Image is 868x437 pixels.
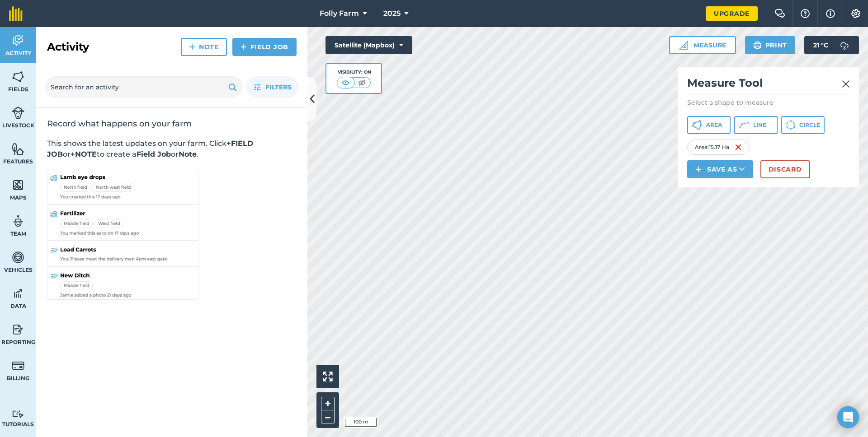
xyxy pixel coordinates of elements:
[179,150,197,158] strong: Note
[826,8,835,19] img: svg+xml;base64,PHN2ZyB4bWxucz0iaHR0cDovL3d3dy53My5vcmcvMjAwMC9zdmciIHdpZHRoPSIxNyIgaGVpZ2h0PSIxNy...
[745,36,796,54] button: Print
[337,69,371,76] div: Visibility: On
[679,41,688,50] img: Ruler icon
[687,76,850,94] h2: Measure Tool
[850,9,861,18] img: A cog icon
[753,40,762,51] img: svg+xml;base64,PHN2ZyB4bWxucz0iaHR0cDovL3d3dy53My5vcmcvMjAwMC9zdmciIHdpZHRoPSIxOSIgaGVpZ2h0PSIyNC...
[804,36,859,54] button: 21 °C
[774,9,785,18] img: Two speech bubbles overlapping with the left bubble in the forefront
[47,138,297,160] p: This shows the latest updates on your farm. Click or to create a or .
[137,150,171,158] strong: Field Job
[321,397,335,410] button: +
[12,106,24,120] img: svg+xml;base64,PD94bWwgdmVyc2lvbj0iMS4wIiBlbmNvZGluZz0idXRmLTgiPz4KPCEtLSBHZW5lcmF0b3I6IEFkb2JlIE...
[12,214,24,228] img: svg+xml;base64,PD94bWwgdmVyc2lvbj0iMS4wIiBlbmNvZGluZz0idXRmLTgiPz4KPCEtLSBHZW5lcmF0b3I6IEFkb2JlIE...
[247,76,298,98] button: Filters
[356,78,368,87] img: svg+xml;base64,PHN2ZyB4bWxucz0iaHR0cDovL3d3dy53My5vcmcvMjAwMC9zdmciIHdpZHRoPSI1MCIgaGVpZ2h0PSI0MC...
[695,164,702,175] img: svg+xml;base64,PHN2ZyB4bWxucz0iaHR0cDovL3d3dy53My5vcmcvMjAwMC9zdmciIHdpZHRoPSIxNCIgaGVpZ2h0PSIyNC...
[12,359,24,372] img: svg+xml;base64,PD94bWwgdmVyc2lvbj0iMS4wIiBlbmNvZGluZz0idXRmLTgiPz4KPCEtLSBHZW5lcmF0b3I6IEFkb2JlIE...
[181,38,227,56] a: Note
[687,98,850,107] p: Select a shape to measure
[842,79,850,89] img: svg+xml;base64,PHN2ZyB4bWxucz0iaHR0cDovL3d3dy53My5vcmcvMjAwMC9zdmciIHdpZHRoPSIyMiIgaGVpZ2h0PSIzMC...
[228,82,237,93] img: svg+xml;base64,PHN2ZyB4bWxucz0iaHR0cDovL3d3dy53My5vcmcvMjAwMC9zdmciIHdpZHRoPSIxOSIgaGVpZ2h0PSIyNC...
[687,139,750,155] div: Area : 15.17 Ha
[47,118,297,129] h2: Record what happens on your farm
[12,323,24,336] img: svg+xml;base64,PD94bWwgdmVyc2lvbj0iMS4wIiBlbmNvZGluZz0idXRmLTgiPz4KPCEtLSBHZW5lcmF0b3I6IEFkb2JlIE...
[12,34,24,47] img: svg+xml;base64,PD94bWwgdmVyc2lvbj0iMS4wIiBlbmNvZGluZz0idXRmLTgiPz4KPCEtLSBHZW5lcmF0b3I6IEFkb2JlIE...
[45,76,242,98] input: Search for an activity
[71,150,97,158] strong: +NOTE
[321,410,335,423] button: –
[12,287,24,300] img: svg+xml;base64,PD94bWwgdmVyc2lvbj0iMS4wIiBlbmNvZGluZz0idXRmLTgiPz4KPCEtLSBHZW5lcmF0b3I6IEFkb2JlIE...
[12,410,24,418] img: svg+xml;base64,PD94bWwgdmVyc2lvbj0iMS4wIiBlbmNvZGluZz0idXRmLTgiPz4KPCEtLSBHZW5lcmF0b3I6IEFkb2JlIE...
[12,251,24,264] img: svg+xml;base64,PD94bWwgdmVyc2lvbj0iMS4wIiBlbmNvZGluZz0idXRmLTgiPz4KPCEtLSBHZW5lcmF0b3I6IEFkb2JlIE...
[734,116,778,134] button: Line
[232,38,297,56] a: Field Job
[687,116,731,134] button: Area
[241,42,247,52] img: svg+xml;base64,PHN2ZyB4bWxucz0iaHR0cDovL3d3dy53My5vcmcvMjAwMC9zdmciIHdpZHRoPSIxNCIgaGVpZ2h0PSIyNC...
[735,142,742,153] img: svg+xml;base64,PHN2ZyB4bWxucz0iaHR0cDovL3d3dy53My5vcmcvMjAwMC9zdmciIHdpZHRoPSIxNiIgaGVpZ2h0PSIyNC...
[265,82,292,92] span: Filters
[813,36,828,54] span: 21 ° C
[706,6,758,21] a: Upgrade
[12,178,24,192] img: svg+xml;base64,PHN2ZyB4bWxucz0iaHR0cDovL3d3dy53My5vcmcvMjAwMC9zdmciIHdpZHRoPSI1NiIgaGVpZ2h0PSI2MC...
[12,70,24,84] img: svg+xml;base64,PHN2ZyB4bWxucz0iaHR0cDovL3d3dy53My5vcmcvMjAwMC9zdmciIHdpZHRoPSI1NiIgaGVpZ2h0PSI2MC...
[669,36,736,54] button: Measure
[320,8,359,19] span: Folly Farm
[340,78,351,87] img: svg+xml;base64,PHN2ZyB4bWxucz0iaHR0cDovL3d3dy53My5vcmcvMjAwMC9zdmciIHdpZHRoPSI1MCIgaGVpZ2h0PSI0MC...
[9,6,23,21] img: fieldmargin Logo
[706,121,722,129] span: Area
[47,40,89,54] h2: Activity
[837,406,859,428] div: Open Intercom Messenger
[753,121,766,129] span: Line
[687,160,753,178] button: Save as
[835,36,854,54] img: svg+xml;base64,PD94bWwgdmVyc2lvbj0iMS4wIiBlbmNvZGluZz0idXRmLTgiPz4KPCEtLSBHZW5lcmF0b3I6IEFkb2JlIE...
[325,36,412,54] button: Satellite (Mapbox)
[781,116,825,134] button: Circle
[323,372,333,381] img: Four arrows, one pointing top left, one top right, one bottom right and the last bottom left
[760,160,810,178] button: Discard
[799,121,820,129] span: Circle
[189,42,195,52] img: svg+xml;base64,PHN2ZyB4bWxucz0iaHR0cDovL3d3dy53My5vcmcvMjAwMC9zdmciIHdpZHRoPSIxNCIgaGVpZ2h0PSIyNC...
[383,8,401,19] span: 2025
[800,9,811,18] img: A question mark icon
[12,142,24,156] img: svg+xml;base64,PHN2ZyB4bWxucz0iaHR0cDovL3d3dy53My5vcmcvMjAwMC9zdmciIHdpZHRoPSI1NiIgaGVpZ2h0PSI2MC...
